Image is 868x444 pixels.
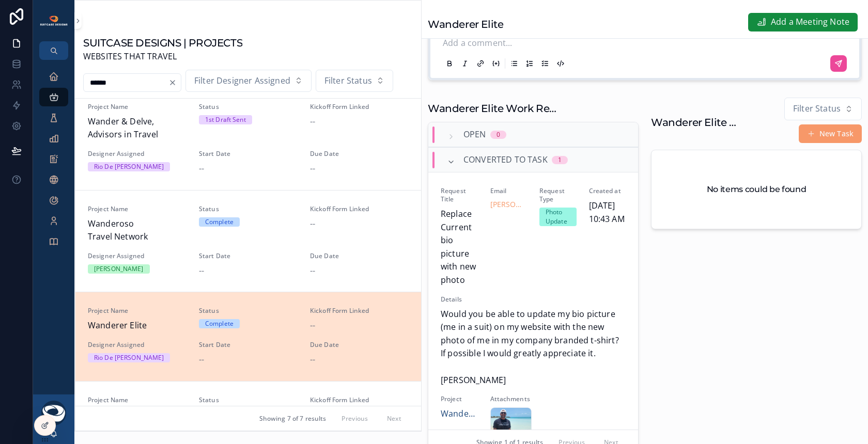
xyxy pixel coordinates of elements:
[94,162,164,171] div: Rio De [PERSON_NAME]
[651,115,736,130] h1: Wanderer Elite Tasks
[310,115,315,129] span: --
[199,341,298,349] span: Start Date
[205,115,246,124] div: 1st Draft Sent
[497,131,500,139] div: 0
[75,190,421,292] a: Project NameWanderoso Travel NetworkStatusCompleteKickoff Form Linked--Designer Assigned[PERSON_N...
[589,187,626,195] span: Created at
[793,102,841,116] span: Filter Status
[88,252,187,260] span: Designer Assigned
[428,17,503,31] h1: Wanderer Elite
[546,208,570,226] div: Photo Update
[490,187,528,195] span: Email
[324,74,372,88] span: Filter Status
[88,205,187,213] span: Project Name
[316,70,393,92] button: Select Button
[199,162,204,176] span: --
[310,162,315,176] span: --
[205,319,234,328] div: Complete
[441,308,626,387] span: Would you be able to update my bio picture (me in a suit) on my website with the new photo of me ...
[441,187,478,203] span: Request Title
[799,124,862,143] button: New Task
[88,396,187,404] span: Project Name
[310,252,409,260] span: Due Date
[199,307,298,315] span: Status
[185,70,312,92] button: Select Button
[88,217,187,244] span: Wanderoso Travel Network
[558,156,562,164] div: 1
[441,295,626,304] span: Details
[589,199,626,226] span: [DATE] 10:43 AM
[310,217,315,231] span: --
[748,13,858,31] button: Add a Meeting Note
[168,78,181,87] button: Clear
[199,205,298,213] span: Status
[88,115,187,141] span: Wander & Delve, Advisors in Travel
[83,36,242,50] h1: SUITCASE DESIGNS | PROJECTS
[428,101,561,116] h1: Wanderer Elite Work Requests
[771,15,849,29] span: Add a Meeting Note
[199,103,298,111] span: Status
[310,103,409,111] span: Kickoff Form Linked
[75,88,421,190] a: Project NameWander & Delve, Advisors in TravelStatus1st Draft SentKickoff Form Linked--Designer A...
[75,292,421,380] a: Project NameWanderer EliteStatusCompleteKickoff Form Linked--Designer AssignedRio De [PERSON_NAME...
[463,128,486,141] span: Open
[194,74,290,88] span: Filter Designer Assigned
[88,307,187,315] span: Project Name
[199,150,298,158] span: Start Date
[199,396,298,404] span: Status
[94,264,144,274] div: [PERSON_NAME]
[88,103,187,111] span: Project Name
[88,150,187,158] span: Designer Assigned
[88,319,187,332] span: Wanderer Elite
[310,264,315,278] span: --
[441,407,478,421] a: Wanderer Elite
[441,395,478,403] span: Project
[539,187,577,203] span: Request Type
[784,98,862,120] button: Select Button
[310,341,409,349] span: Due Date
[310,205,409,213] span: Kickoff Form Linked
[707,183,807,196] h2: No items could be found
[199,353,204,367] span: --
[463,153,548,167] span: Converted to Task
[310,396,409,404] span: Kickoff Form Linked
[441,208,478,287] span: Replace Current bio picture with new photo
[199,252,298,260] span: Start Date
[259,415,327,423] span: Showing 7 of 7 results
[83,50,242,64] span: WEBSITES THAT TRAVEL
[88,341,187,349] span: Designer Assigned
[94,353,164,362] div: Rio De [PERSON_NAME]
[490,395,528,403] span: Attachments
[490,199,528,210] a: [PERSON_NAME][EMAIL_ADDRESS][DOMAIN_NAME]
[310,353,315,367] span: --
[33,60,74,264] div: scrollable content
[199,264,204,278] span: --
[205,217,234,227] div: Complete
[310,319,315,332] span: --
[39,15,68,26] img: App logo
[310,307,409,315] span: Kickoff Form Linked
[310,150,409,158] span: Due Date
